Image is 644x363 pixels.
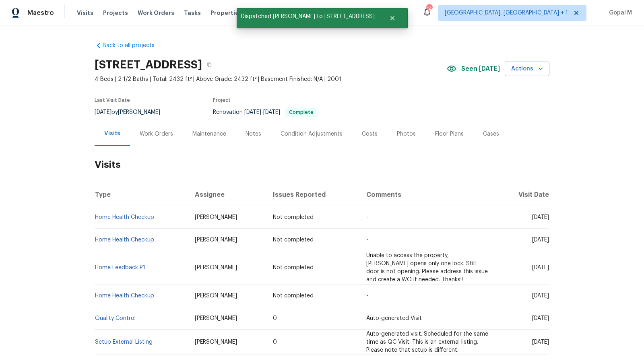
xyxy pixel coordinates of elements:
span: [PERSON_NAME] [195,293,237,299]
th: Issues Reported [266,184,359,206]
span: Unable to access the property, [PERSON_NAME] opens only one lock. Still door is not opening. Plea... [366,253,488,283]
div: Costs [362,130,378,138]
a: Quality Control [95,316,136,321]
span: [DATE] [532,293,549,299]
div: Visits [104,130,120,138]
div: Condition Adjustments [281,130,343,138]
span: 0 [273,316,277,321]
span: Actions [511,64,543,74]
a: Setup External Listing [95,339,153,345]
div: by [PERSON_NAME] [95,107,170,117]
span: Project [213,98,231,103]
button: Copy Address [202,58,217,72]
span: 0 [273,339,277,345]
span: Not completed [273,293,314,299]
span: 4 Beds | 2 1/2 Baths | Total: 2432 ft² | Above Grade: 2432 ft² | Basement Finished: N/A | 2001 [95,75,447,83]
span: [PERSON_NAME] [195,265,237,270]
span: [PERSON_NAME] [195,339,237,345]
span: Properties [211,9,242,17]
h2: [STREET_ADDRESS] [95,61,202,69]
span: Auto-generated Visit [366,316,422,321]
span: Maestro [27,9,54,17]
span: [DATE] [95,109,111,115]
div: Cases [483,130,499,138]
span: - [366,214,368,220]
span: - [244,109,280,115]
button: Close [379,10,406,26]
button: Actions [505,62,549,76]
th: Visit Date [496,184,549,206]
th: Comments [360,184,496,206]
span: Auto-generated visit. Scheduled for the same time as QC Visit. This is an external listing. Pleas... [366,331,488,353]
span: Complete [286,110,317,115]
a: Home Health Checkup [95,214,154,220]
span: Dispatched [PERSON_NAME] to [STREET_ADDRESS] [237,8,379,25]
span: [DATE] [244,109,261,115]
span: - [366,293,368,299]
th: Type [95,184,188,206]
div: Work Orders [140,130,173,138]
span: [DATE] [532,316,549,321]
span: Renovation [213,109,318,115]
span: [DATE] [532,237,549,243]
h2: Visits [95,146,549,184]
span: Gopal M [606,9,632,17]
a: Home Health Checkup [95,293,154,299]
span: Not completed [273,214,314,220]
div: Floor Plans [435,130,464,138]
div: Notes [246,130,261,138]
span: [DATE] [532,214,549,220]
a: Back to all projects [95,41,172,49]
span: Not completed [273,265,314,270]
th: Assignee [188,184,267,206]
a: Home Health Checkup [95,237,154,243]
div: Maintenance [192,130,226,138]
span: Work Orders [138,9,174,17]
span: Last Visit Date [95,98,130,103]
span: Visits [77,9,93,17]
span: Not completed [273,237,314,243]
span: Seen [DATE] [461,65,500,73]
span: Projects [103,9,128,17]
div: Photos [397,130,416,138]
span: [PERSON_NAME] [195,214,237,220]
span: [DATE] [532,339,549,345]
span: - [366,237,368,243]
span: [DATE] [263,109,280,115]
a: Home Feedback P1 [95,265,145,270]
span: [PERSON_NAME] [195,237,237,243]
span: [DATE] [532,265,549,270]
span: Tasks [184,10,201,16]
div: 14 [426,5,432,13]
span: [GEOGRAPHIC_DATA], [GEOGRAPHIC_DATA] + 1 [445,9,568,17]
span: [PERSON_NAME] [195,316,237,321]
